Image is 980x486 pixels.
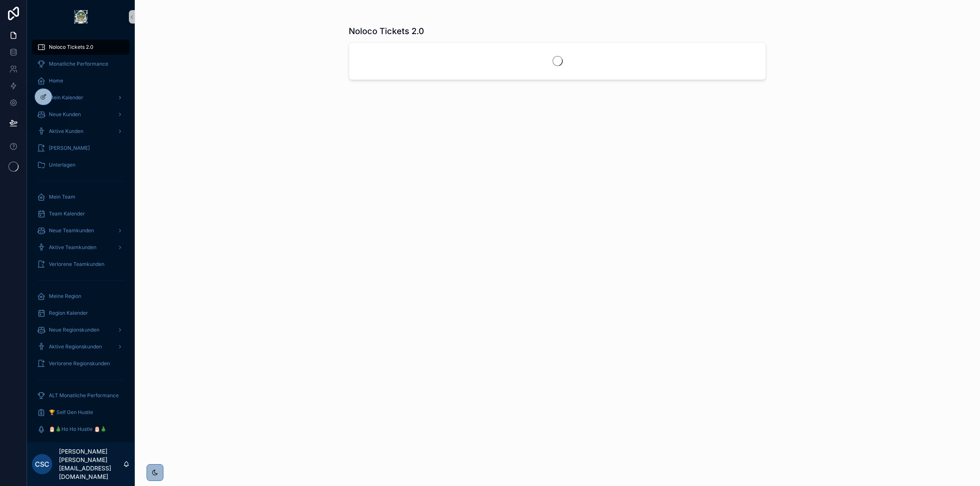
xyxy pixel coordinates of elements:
a: Unterlagen [32,157,130,173]
span: Neue Kunden [49,111,81,118]
span: Verlorene Teamkunden [49,261,104,268]
a: Monatliche Performance [32,56,130,72]
a: Aktive Teamkunden [32,240,130,255]
span: Neue Teamkunden [49,227,94,234]
a: 🎅🎄Ho Ho Hustle 🎅🎄 [32,422,130,437]
span: 🎅🎄Ho Ho Hustle 🎅🎄 [49,426,107,433]
span: Aktive Teamkunden [49,244,96,251]
img: App logo [74,10,88,24]
a: Noloco Tickets 2.0 [32,40,130,55]
a: Neue Regionskunden [32,322,130,337]
a: 🏆 Self Gen Hustle [32,405,130,420]
a: ALT Monatliche Performance [32,388,130,403]
a: Mein Kalender [32,90,130,105]
a: Team Kalender [32,206,130,221]
a: Verlorene Teamkunden [32,257,130,272]
a: Neue Kunden [32,107,130,122]
div: scrollable content [27,34,135,442]
span: Noloco Tickets 2.0 [49,44,93,50]
span: [PERSON_NAME] [49,145,90,151]
span: Region Kalender [49,310,88,316]
p: [PERSON_NAME] [PERSON_NAME][EMAIL_ADDRESS][DOMAIN_NAME] [59,447,123,481]
a: Verlorene Regionskunden [32,356,130,371]
span: 🏆 Self Gen Hustle [49,409,93,416]
h1: Noloco Tickets 2.0 [349,25,424,37]
span: Monatliche Performance [49,61,108,67]
a: Aktive Kunden [32,124,130,139]
a: Neue Teamkunden [32,223,130,238]
span: Aktive Regionskunden [49,343,102,350]
span: Home [49,77,63,84]
span: Aktive Kunden [49,128,83,135]
a: Aktive Regionskunden [32,339,130,354]
a: Meine Region [32,289,130,304]
span: Mein Kalender [49,94,83,101]
a: Region Kalender [32,305,130,321]
a: [PERSON_NAME] [32,141,130,156]
span: Meine Region [49,293,81,300]
span: CSc [35,459,49,469]
span: Verlorene Regionskunden [49,360,110,367]
a: Mein Team [32,189,130,204]
span: Team Kalender [49,210,85,217]
span: Neue Regionskunden [49,327,99,333]
a: Home [32,73,130,88]
span: ALT Monatliche Performance [49,392,119,399]
span: Mein Team [49,194,75,200]
span: Unterlagen [49,162,75,168]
